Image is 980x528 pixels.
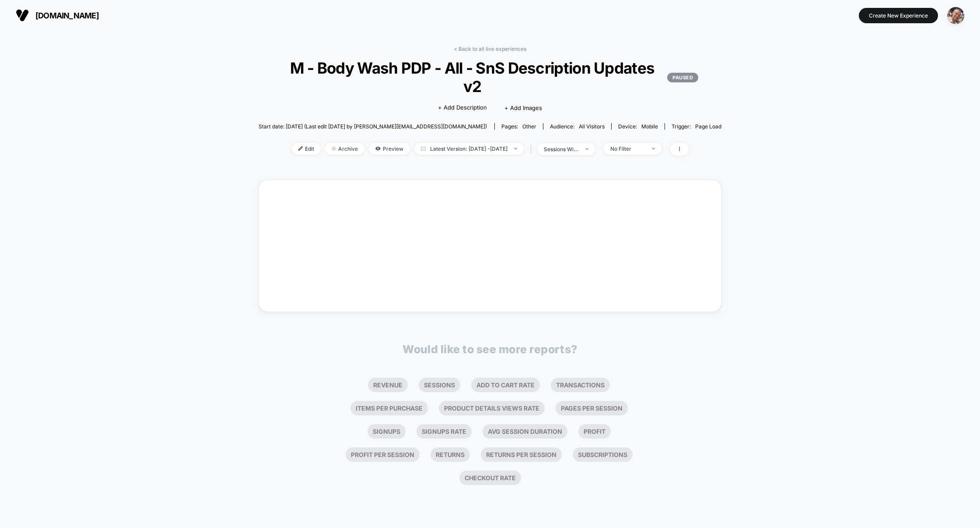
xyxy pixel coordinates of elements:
[13,8,101,22] button: [DOMAIN_NAME]
[556,401,628,415] li: Pages Per Session
[579,123,605,130] span: All Visitors
[585,148,588,150] img: end
[522,123,536,130] span: other
[414,143,524,155] span: Latest Version: [DATE] - [DATE]
[501,123,536,130] div: Pages:
[578,424,611,439] li: Profit
[471,378,540,392] li: Add To Cart Rate
[332,146,336,151] img: end
[528,143,537,156] span: |
[430,447,470,462] li: Returns
[695,123,721,130] span: Page Load
[504,104,542,111] span: + Add Images
[641,123,658,130] span: mobile
[369,143,410,155] span: Preview
[416,424,472,439] li: Signups Rate
[282,59,699,96] span: M - Body Wash PDP - All - SnS Description Updates v2
[652,148,655,149] img: end
[438,103,487,112] span: + Add Description
[35,11,99,20] span: [DOMAIN_NAME]
[481,447,562,462] li: Returns Per Session
[419,378,460,392] li: Sessions
[292,143,321,155] span: Edit
[350,401,428,415] li: Items Per Purchase
[610,145,645,152] div: No Filter
[367,424,406,439] li: Signups
[551,378,610,392] li: Transactions
[421,146,426,151] img: calendar
[454,46,526,52] a: < Back to all live experiences
[259,123,487,130] span: Start date: [DATE] (Last edit [DATE] by [PERSON_NAME][EMAIL_ADDRESS][DOMAIN_NAME])
[611,123,665,130] span: Device:
[514,148,517,149] img: end
[325,143,364,155] span: Archive
[672,123,721,130] div: Trigger:
[402,343,577,356] p: Would like to see more reports?
[346,447,420,462] li: Profit Per Session
[483,424,567,439] li: Avg Session Duration
[573,447,633,462] li: Subscriptions
[368,378,408,392] li: Revenue
[16,9,29,22] img: Visually logo
[550,123,605,130] div: Audience:
[459,471,521,485] li: Checkout Rate
[859,8,938,23] button: Create New Experience
[298,146,303,151] img: edit
[667,73,698,82] p: PAUSED
[544,146,579,152] div: sessions with impression
[945,7,967,25] button: ppic
[439,401,545,415] li: Product Details Views Rate
[947,7,964,24] img: ppic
